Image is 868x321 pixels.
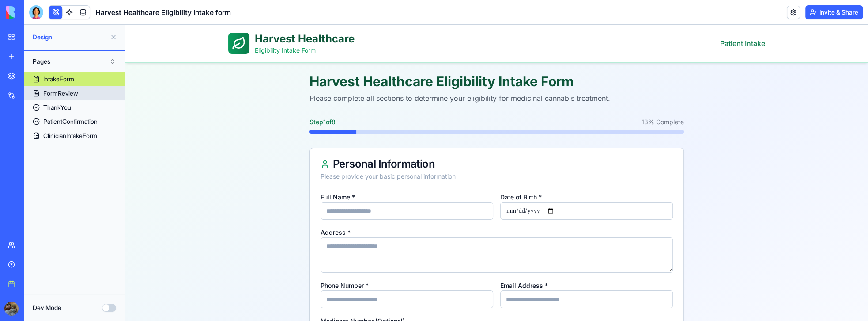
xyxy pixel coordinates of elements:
[33,33,106,42] span: Design
[43,117,98,126] div: PatientConfirmation
[24,100,125,115] a: ThankYou
[375,257,423,264] label: Email Address *
[595,13,640,24] a: Patient Intake
[43,103,71,112] div: ThankYou
[129,21,229,30] p: Eligibility Intake Form
[24,86,125,100] a: FormReview
[195,204,225,211] label: Address *
[24,115,125,129] a: PatientConfirmation
[4,302,19,316] img: ACg8ocLckqTCADZMVyP0izQdSwexkWcE6v8a1AEXwgvbafi3xFy3vSx8=s96-c
[43,75,74,84] div: IntakeForm
[805,5,863,19] button: Invite & Share
[6,6,61,19] img: logo
[24,129,125,143] a: ClinicianIntakeForm
[24,72,125,86] a: IntakeForm
[184,68,559,79] p: Please complete all sections to determine your eligibility for medicinal cannabis treatment.
[33,303,61,312] label: Dev Mode
[195,292,279,300] label: Medicare Number (Optional)
[516,93,559,102] span: 13 % Complete
[375,168,416,176] label: Date of Birth *
[43,131,97,140] div: ClinicianIntakeForm
[129,7,229,21] h1: Harvest Healthcare
[195,168,230,176] label: Full Name *
[184,93,210,102] span: Step 1 of 8
[195,257,243,264] label: Phone Number *
[195,134,547,145] div: Personal Information
[28,54,121,69] button: Pages
[43,89,78,98] div: FormReview
[184,49,559,65] h1: Harvest Healthcare Eligibility Intake Form
[95,7,231,18] h1: Harvest Healthcare Eligibility Intake form
[195,147,547,156] div: Please provide your basic personal information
